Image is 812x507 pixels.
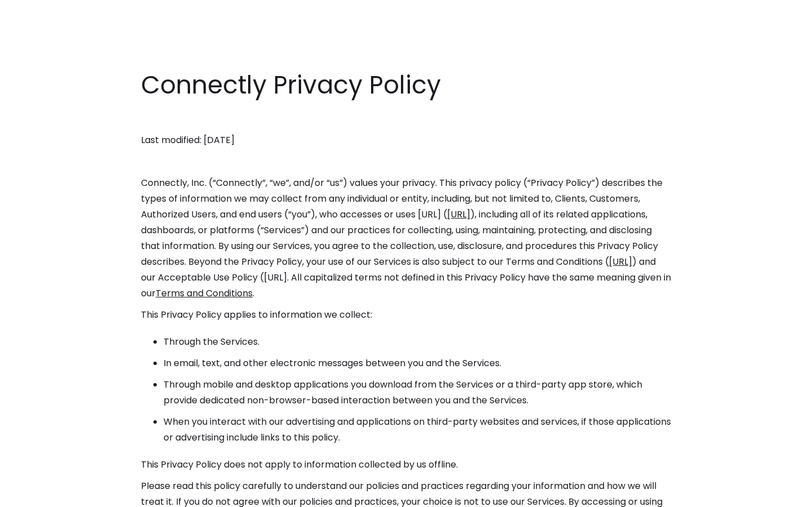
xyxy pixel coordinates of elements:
[164,377,671,408] li: Through mobile and desktop applications you download from the Services or a third-party app store...
[164,414,671,446] li: When you interact with our advertising and applications on third-party websites and services, if ...
[141,111,671,127] p: ‍
[164,355,671,371] li: In email, text, and other electronic messages between you and the Services.
[447,208,470,221] a: [URL]
[11,486,68,503] aside: Language selected: English
[141,457,671,473] p: This Privacy Policy does not apply to information collected by us offline.
[141,132,671,148] p: Last modified: [DATE]
[141,175,671,301] p: Connectly, Inc. (“Connectly”, “we”, and/or “us”) values your privacy. This privacy policy (“Priva...
[156,287,253,300] a: Terms and Conditions
[141,68,671,103] h1: Connectly Privacy Policy
[23,487,68,503] ul: Language list
[609,255,632,268] a: [URL]
[164,334,671,350] li: Through the Services.
[141,307,671,323] p: This Privacy Policy applies to information we collect:
[141,154,671,170] p: ‍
